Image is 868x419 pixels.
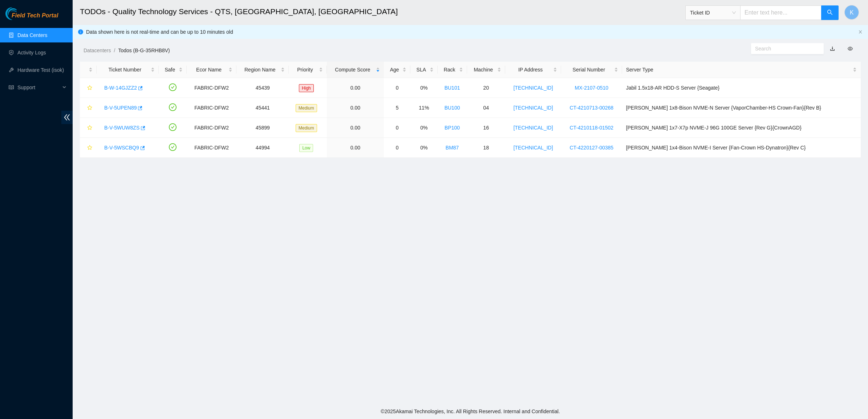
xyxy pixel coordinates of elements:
[84,102,93,114] button: star
[410,98,438,118] td: 11%
[445,85,460,91] a: BU101
[844,5,859,20] button: K
[169,143,177,151] span: check-circle
[827,9,833,16] span: search
[830,46,835,52] a: download
[17,67,64,73] a: Hardware Test (isok)
[87,145,92,151] span: star
[755,45,814,53] input: Search
[5,7,37,20] img: Akamai Technologies
[104,125,139,131] a: B-V-5WUW8ZS
[87,105,92,111] span: star
[12,12,58,19] span: Field Tech Portal
[570,125,614,131] a: CT-4210118-01502
[384,118,410,138] td: 0
[169,83,177,91] span: check-circle
[467,78,506,98] td: 20
[299,144,313,152] span: Low
[622,98,861,118] td: [PERSON_NAME] 1x8-Bison NVME-N Server {VaporChamber-HS Crown-Fan}{Rev B}
[84,82,93,94] button: star
[87,125,92,131] span: star
[445,125,460,131] a: BP100
[104,145,139,151] a: B-V-5WSCBQ9
[299,84,314,92] span: High
[514,85,553,91] a: [TECHNICAL_ID]
[327,138,384,158] td: 0.00
[327,118,384,138] td: 0.00
[5,13,58,22] a: Akamai TechnologiesField Tech Portal
[514,125,553,131] a: [TECHNICAL_ID]
[17,80,60,95] span: Support
[824,43,840,54] button: download
[84,142,93,153] button: star
[87,85,92,91] span: star
[858,30,863,34] span: close
[118,48,170,53] a: Todos (B-G-35RHB8V)
[84,122,93,133] button: star
[575,85,609,91] a: MX-2107-0510
[187,98,236,118] td: FABRIC-DFW2
[467,138,506,158] td: 18
[384,138,410,158] td: 0
[187,118,236,138] td: FABRIC-DFW2
[187,78,236,98] td: FABRIC-DFW2
[114,48,115,53] span: /
[514,145,553,151] a: [TECHNICAL_ID]
[9,85,14,90] span: read
[384,78,410,98] td: 0
[410,78,438,98] td: 0%
[169,123,177,131] span: check-circle
[104,105,137,111] a: B-V-5UPEN89
[570,145,614,151] a: CT-4220127-00385
[236,98,289,118] td: 45441
[467,98,506,118] td: 04
[73,404,868,419] footer: © 2025 Akamai Technologies, Inc. All Rights Reserved. Internal and Confidential.
[104,85,137,91] a: B-W-14GJZZ2
[84,48,111,53] a: Datacenters
[187,138,236,158] td: FABRIC-DFW2
[410,118,438,138] td: 0%
[514,105,553,111] a: [TECHNICAL_ID]
[236,78,289,98] td: 45439
[622,118,861,138] td: [PERSON_NAME] 1x7-X7p NVME-J 96G 100GE Server {Rev G}{CrownAGD}
[169,103,177,111] span: check-circle
[467,118,506,138] td: 16
[327,78,384,98] td: 0.00
[17,32,47,38] a: Data Centers
[236,138,289,158] td: 44994
[410,138,438,158] td: 0%
[570,105,614,111] a: CT-4210713-00268
[622,138,861,158] td: [PERSON_NAME] 1x4-Bison NVME-I Server {Fan-Crown HS-Dynatron}{Rev C}
[445,105,460,111] a: BU100
[327,98,384,118] td: 0.00
[690,7,736,18] span: Ticket ID
[740,5,822,20] input: Enter text here...
[622,78,861,98] td: Jabil 1.5x18-AR HDD-S Server {Seagate}
[236,118,289,138] td: 45899
[61,111,73,124] span: double-left
[17,50,46,56] a: Activity Logs
[858,30,863,34] button: close
[821,5,839,20] button: search
[296,104,317,112] span: Medium
[384,98,410,118] td: 5
[446,145,459,151] a: BM87
[850,8,854,17] span: K
[848,46,853,51] span: eye
[296,124,317,132] span: Medium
